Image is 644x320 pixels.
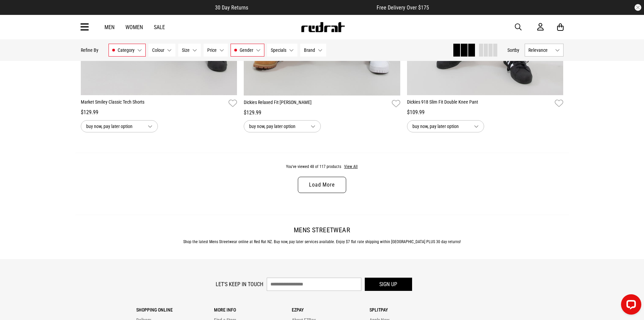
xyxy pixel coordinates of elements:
[81,99,226,108] a: Market Smiley Classic Tech Shorts
[407,108,564,116] div: $109.99
[182,47,190,53] span: Size
[407,120,484,132] button: buy now, pay later option
[136,307,214,313] p: Shopping Online
[412,122,469,130] span: buy now, pay later option
[178,44,201,57] button: Size
[148,44,175,57] button: Colour
[262,4,363,11] iframe: Customer reviews powered by Trustpilot
[216,281,263,287] label: Let's keep in touch
[616,292,644,320] iframe: LiveChat chat widget
[86,122,142,130] span: buy now, pay later option
[204,44,228,57] button: Price
[267,44,297,57] button: Specials
[292,307,369,313] p: Ezpay
[271,47,286,53] span: Specials
[244,120,321,132] button: buy now, pay later option
[240,47,253,53] span: Gender
[118,47,135,53] span: Category
[407,99,552,108] a: Dickies 918 Slim Fit Double Knee Pant
[304,47,315,53] span: Brand
[81,226,564,234] h2: Mens Streetwear
[377,4,429,11] span: Free Delivery Over $175
[125,24,143,30] a: Women
[152,47,164,53] span: Colour
[369,307,447,313] p: Splitpay
[249,122,305,130] span: buy now, pay later option
[344,164,358,170] button: View All
[244,99,389,109] a: Dickies Relaxed Fit [PERSON_NAME]
[300,44,326,57] button: Brand
[207,47,217,53] span: Price
[81,120,158,132] button: buy now, pay later option
[286,164,341,169] span: You've viewed 48 of 117 products
[528,47,552,53] span: Relevance
[507,46,519,54] button: Sortby
[215,4,248,11] span: 30 Day Returns
[81,47,98,53] p: Refine By
[214,307,292,313] p: More Info
[109,44,146,57] button: Category
[301,22,345,32] img: Redrat logo
[81,108,237,116] div: $129.99
[298,177,346,193] a: Load More
[525,44,564,57] button: Relevance
[81,239,564,244] p: Shop the latest Mens Streetwear online at Red Rat NZ. Buy now, pay later services available. Enjo...
[231,44,264,57] button: Gender
[104,24,115,30] a: Men
[244,109,400,117] div: $129.99
[365,278,412,291] button: Sign up
[154,24,165,30] a: Sale
[515,47,519,53] span: by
